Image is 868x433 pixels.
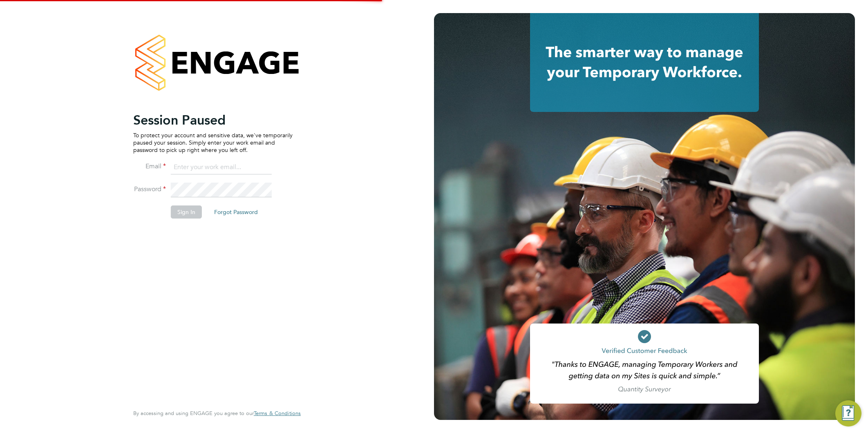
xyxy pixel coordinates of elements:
[254,410,301,417] a: Terms & Conditions
[171,160,272,175] input: Enter your work email...
[133,132,293,154] p: To protect your account and sensitive data, we've temporarily paused your session. Simply enter y...
[171,205,202,219] button: Sign In
[254,410,301,417] span: Terms & Conditions
[133,162,166,171] label: Email
[133,185,166,194] label: Password
[835,400,861,426] button: Engage Resource Center
[133,410,301,417] span: By accessing and using ENGAGE you agree to our
[208,205,264,219] button: Forgot Password
[133,112,293,128] h2: Session Paused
